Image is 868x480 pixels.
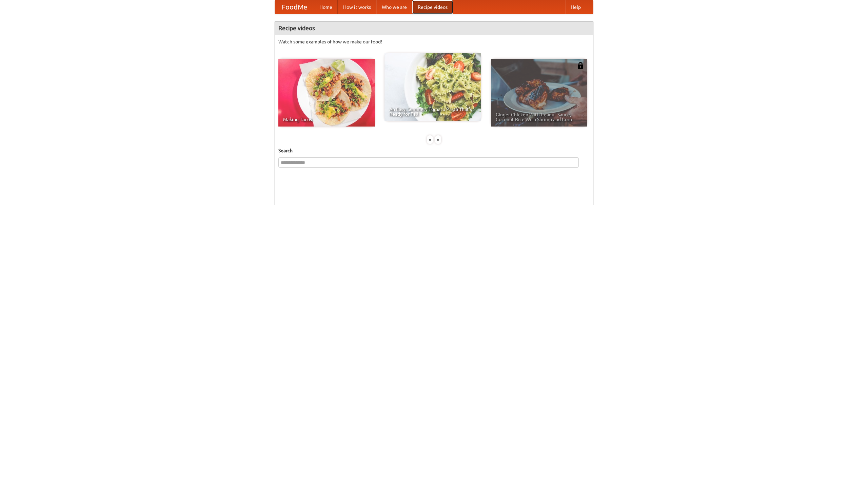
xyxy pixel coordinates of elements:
div: « [427,135,433,144]
a: Who we are [376,0,412,14]
a: Making Tacos [278,59,375,127]
a: An Easy, Summery Tomato Pasta That's Ready for Fall [384,53,481,121]
a: FoodMe [275,0,314,14]
a: Home [314,0,338,14]
img: 483408.png [577,62,584,69]
p: Watch some examples of how we make our food! [278,38,590,45]
h5: Search [278,147,590,154]
a: Recipe videos [412,0,453,14]
div: » [435,135,441,144]
a: How it works [338,0,376,14]
a: Help [565,0,586,14]
span: Making Tacos [283,117,370,122]
span: An Easy, Summery Tomato Pasta That's Ready for Fall [389,107,476,116]
h4: Recipe videos [275,21,593,35]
